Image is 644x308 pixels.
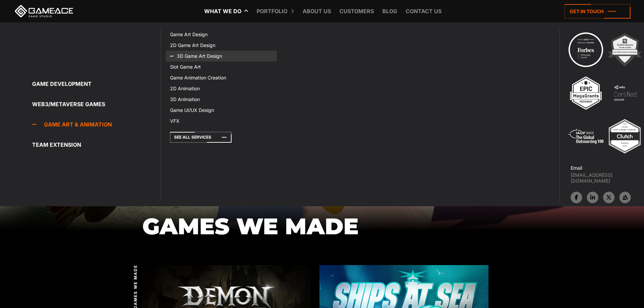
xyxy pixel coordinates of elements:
a: Game UI/UX Design [166,105,277,116]
a: Team Extension [32,138,161,151]
a: Get in touch [565,4,630,19]
img: 4 [606,74,644,112]
a: Game Animation Creation [166,72,277,83]
a: 3D Game Art Design [166,51,277,62]
img: 5 [567,118,604,155]
img: Technology council badge program ace 2025 game ace [567,31,604,68]
a: Slot Game Art [166,62,277,72]
a: Game development [32,77,161,91]
a: [EMAIL_ADDRESS][DOMAIN_NAME] [571,172,644,184]
a: Game Art Design [166,29,277,40]
a: Game Art & Animation [32,118,161,131]
a: VFX [166,116,277,126]
strong: Email [571,165,582,171]
img: 2 [606,31,643,68]
a: 3D Animation [166,94,277,105]
a: 2D Animation [166,83,277,94]
img: Top ar vr development company gaming 2025 game ace [606,118,643,155]
a: Web3/Metaverse Games [32,97,161,111]
h1: GAMES WE MADE [142,214,502,239]
a: See All Services [170,132,232,143]
img: 3 [567,74,604,112]
a: 2D Game Art Design [166,40,277,51]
